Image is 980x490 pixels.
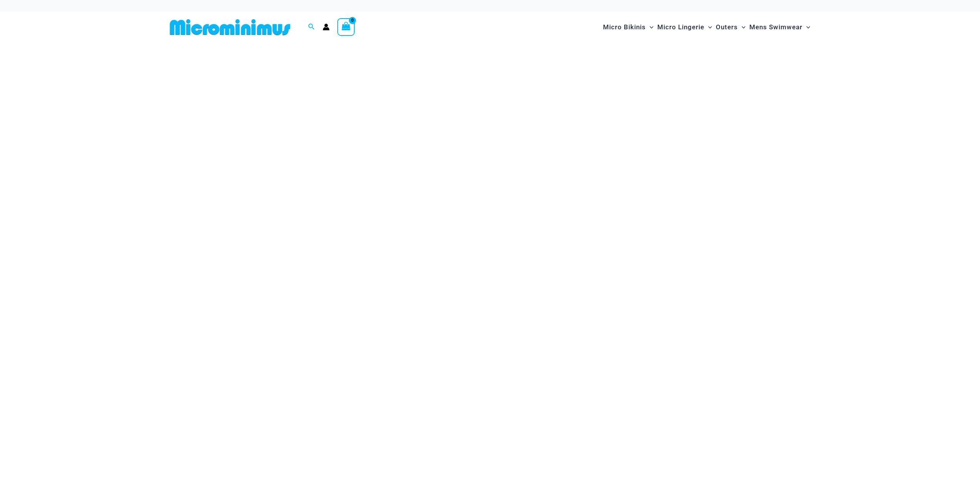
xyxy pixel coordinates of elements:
span: Menu Toggle [738,17,745,37]
span: Menu Toggle [646,17,653,37]
a: Search icon link [308,22,315,32]
span: Menu Toggle [802,17,810,37]
a: Micro BikinisMenu ToggleMenu Toggle [601,15,655,39]
span: Micro Bikinis [603,17,646,37]
span: Menu Toggle [704,17,712,37]
a: View Shopping Cart, empty [337,18,355,36]
span: Micro Lingerie [657,17,704,37]
a: Account icon link [323,24,330,30]
a: OutersMenu ToggleMenu Toggle [714,15,747,39]
span: Outers [716,17,738,37]
span: Mens Swimwear [749,17,802,37]
nav: Site Navigation [600,14,814,40]
a: Micro LingerieMenu ToggleMenu Toggle [655,15,714,39]
img: MM SHOP LOGO FLAT [167,19,293,36]
a: Mens SwimwearMenu ToggleMenu Toggle [747,15,812,39]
